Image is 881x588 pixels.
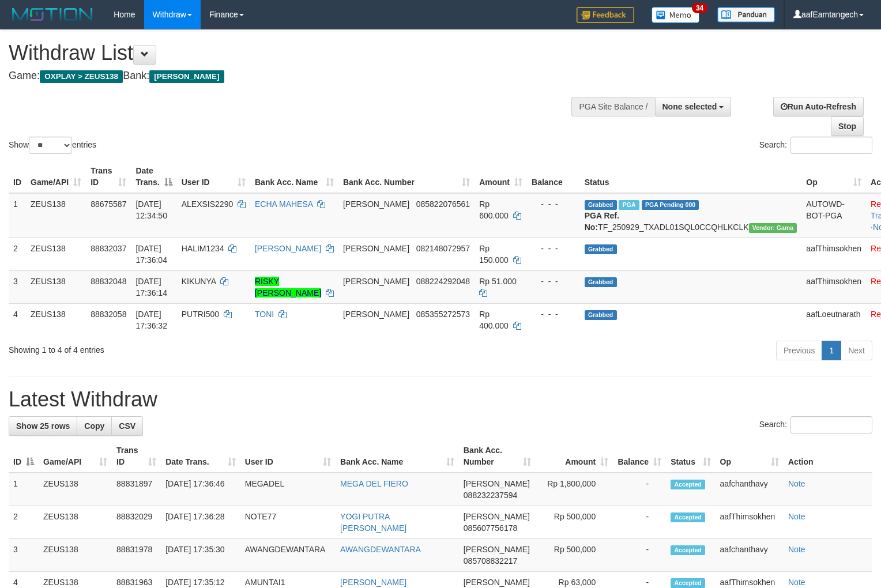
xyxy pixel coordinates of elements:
[255,310,274,319] a: TONI
[619,200,639,210] span: Marked by aafpengsreynich
[536,506,613,539] td: Rp 500,000
[250,160,338,193] th: Bank Acc. Name: activate to sort column ascending
[666,440,715,473] th: Status: activate to sort column ascending
[475,160,527,193] th: Amount: activate to sort column ascending
[479,199,509,220] span: Rp 600.000
[652,7,700,23] img: Button%20Memo.svg
[788,545,805,554] a: Note
[9,340,359,356] div: Showing 1 to 4 of 4 entries
[671,578,705,588] span: Accepted
[416,244,470,253] span: Copy 082148072957 to clipboard
[671,480,705,489] span: Accepted
[343,310,409,319] span: [PERSON_NAME]
[716,506,784,539] td: aafThimsokhen
[464,578,530,587] span: [PERSON_NAME]
[9,42,576,65] h1: Withdraw List
[338,160,475,193] th: Bank Acc. Number: activate to sort column ascending
[464,512,530,521] span: [PERSON_NAME]
[91,277,126,286] span: 88832048
[717,7,775,22] img: panduan.png
[532,198,575,210] div: - - -
[613,506,666,539] td: -
[112,539,161,572] td: 88831978
[161,539,240,572] td: [DATE] 17:35:30
[790,416,872,434] input: Search:
[459,440,536,473] th: Bank Acc. Number: activate to sort column ascending
[343,244,409,253] span: [PERSON_NAME]
[671,512,705,522] span: Accepted
[26,193,86,238] td: ZEUS138
[776,341,822,360] a: Previous
[161,440,240,473] th: Date Trans.: activate to sort column ascending
[464,491,517,500] span: Copy 088232237594 to clipboard
[716,539,784,572] td: aafchanthavy
[131,160,176,193] th: Date Trans.: activate to sort column descending
[84,421,104,431] span: Copy
[536,473,613,506] td: Rp 1,800,000
[585,310,617,320] span: Grabbed
[135,199,167,220] span: [DATE] 12:34:50
[77,416,112,436] a: Copy
[527,160,580,193] th: Balance
[9,70,576,82] h4: Game: Bank:
[571,97,654,116] div: PGA Site Balance /
[39,473,112,506] td: ZEUS138
[39,440,112,473] th: Game/API: activate to sort column ascending
[585,244,617,254] span: Grabbed
[585,200,617,210] span: Grabbed
[759,416,872,434] label: Search:
[784,440,872,473] th: Action
[112,506,161,539] td: 88832029
[416,199,470,209] span: Copy 085822076561 to clipboard
[112,473,161,506] td: 88831897
[536,440,613,473] th: Amount: activate to sort column ascending
[9,303,26,336] td: 4
[479,277,517,286] span: Rp 51.000
[135,244,167,265] span: [DATE] 17:36:04
[479,244,509,265] span: Rp 150.000
[801,270,866,303] td: aafThimsokhen
[9,238,26,270] td: 2
[240,473,336,506] td: MEGADEL
[91,310,126,319] span: 88832058
[662,102,717,111] span: None selected
[536,539,613,572] td: Rp 500,000
[788,578,805,587] a: Note
[9,160,26,193] th: ID
[831,116,864,136] a: Stop
[16,421,70,431] span: Show 25 rows
[26,160,86,193] th: Game/API: activate to sort column ascending
[788,512,805,521] a: Note
[9,416,77,436] a: Show 25 rows
[111,416,143,436] a: CSV
[532,308,575,320] div: - - -
[464,545,530,554] span: [PERSON_NAME]
[149,70,224,83] span: [PERSON_NAME]
[240,539,336,572] td: AWANGDEWANTARA
[613,473,666,506] td: -
[343,277,409,286] span: [PERSON_NAME]
[9,137,96,154] label: Show entries
[479,310,509,330] span: Rp 400.000
[343,199,409,209] span: [PERSON_NAME]
[39,539,112,572] td: ZEUS138
[532,243,575,254] div: - - -
[9,473,39,506] td: 1
[26,303,86,336] td: ZEUS138
[182,244,224,253] span: HALIM1234
[39,506,112,539] td: ZEUS138
[29,137,72,154] select: Showentries
[749,223,797,233] span: Vendor URL: https://trx31.1velocity.biz
[161,473,240,506] td: [DATE] 17:36:46
[613,539,666,572] td: -
[801,303,866,336] td: aafLoeutnarath
[416,277,470,286] span: Copy 088224292048 to clipboard
[240,440,336,473] th: User ID: activate to sort column ascending
[577,7,634,23] img: Feedback.jpg
[464,479,530,488] span: [PERSON_NAME]
[135,277,167,297] span: [DATE] 17:36:14
[671,545,705,555] span: Accepted
[773,97,864,116] a: Run Auto-Refresh
[135,310,167,330] span: [DATE] 17:36:32
[692,3,707,13] span: 34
